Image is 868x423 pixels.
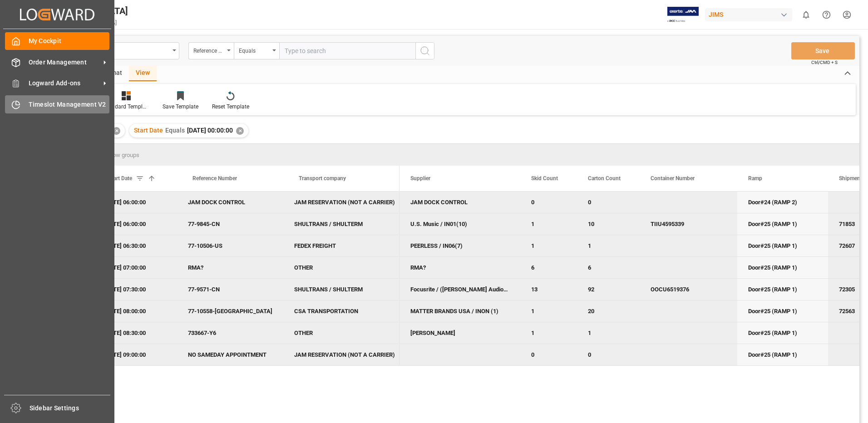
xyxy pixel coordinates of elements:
[104,103,149,111] div: Standard Templates
[399,235,520,256] div: PEERLESS / IN06(7)
[748,279,817,300] div: Door#25 (RAMP 1)
[5,95,109,113] a: Timeslot Management V2
[520,344,577,365] div: 0
[108,175,132,182] span: Start Date
[294,236,389,256] div: FEDEX FREIGHT
[39,235,399,257] div: Press SPACE to deselect this row.
[577,192,640,213] div: 0
[811,59,838,66] span: Ctrl/CMD + S
[29,58,100,67] span: Order Management
[520,257,577,278] div: 6
[294,279,389,300] div: SHULTRANS / SHULTERM
[640,279,715,300] div: OOCU6519376
[294,344,389,365] div: JAM RESERVATION (NOT A CARRIER)
[705,8,792,21] div: JIMS
[188,42,234,59] button: open menu
[415,42,434,59] button: search button
[577,300,640,322] div: 20
[520,213,577,235] div: 1
[748,236,817,256] div: Door#25 (RAMP 1)
[39,344,399,366] div: Press SPACE to deselect this row.
[588,175,621,182] span: Carton Count
[129,66,157,81] div: View
[520,235,577,256] div: 1
[520,300,577,322] div: 1
[520,192,577,213] div: 0
[399,192,520,213] div: JAM DOCK CONTROL
[163,103,198,111] div: Save Template
[177,279,283,300] div: 77-9571-CN
[39,300,399,322] div: Press SPACE to deselect this row.
[236,127,244,135] div: ✕
[294,301,389,322] div: CSA TRANSPORTATION
[93,279,177,300] div: [DATE] 07:30:00
[93,235,177,256] div: [DATE] 06:30:00
[39,213,399,235] div: Press SPACE to deselect this row.
[294,192,389,213] div: JAM RESERVATION (NOT A CARRIER)
[29,100,110,109] span: Timeslot Management V2
[651,175,695,182] span: Container Number
[796,5,816,25] button: show 0 new notifications
[39,322,399,344] div: Press SPACE to deselect this row.
[212,103,249,111] div: Reset Template
[93,213,177,235] div: [DATE] 06:00:00
[705,6,796,23] button: JIMS
[5,32,109,50] a: My Cockpit
[294,214,389,235] div: SHULTRANS / SHULTERM
[577,279,640,300] div: 92
[399,300,520,322] div: MATTER BRANDS USA / INON (1)
[93,192,177,213] div: [DATE] 06:00:00
[177,300,283,322] div: 77-10558-[GEOGRAPHIC_DATA]
[748,192,817,213] div: Door#24 (RAMP 2)
[192,175,237,182] span: Reference Number
[165,127,185,134] span: Equals
[531,175,558,182] span: Skid Count
[399,213,520,235] div: U.S. Music / IN01(10)
[177,192,283,213] div: JAM DOCK CONTROL
[29,36,110,46] span: My Cockpit
[748,214,817,235] div: Door#25 (RAMP 1)
[640,213,715,235] div: TIIU4595339
[748,301,817,322] div: Door#25 (RAMP 1)
[279,42,415,59] input: Type to search
[294,257,389,278] div: OTHER
[134,127,163,134] span: Start Date
[193,44,224,55] div: Reference Number
[93,300,177,322] div: [DATE] 08:00:00
[177,213,283,235] div: 77-9845-CN
[239,44,270,55] div: Equals
[410,175,430,182] span: Supplier
[177,322,283,344] div: 733667-Y6
[816,5,837,25] button: Help Center
[93,257,177,278] div: [DATE] 07:00:00
[39,257,399,279] div: Press SPACE to deselect this row.
[399,322,520,344] div: [PERSON_NAME]
[93,344,177,365] div: [DATE] 09:00:00
[39,192,399,213] div: Press SPACE to deselect this row.
[748,257,817,278] div: Door#25 (RAMP 1)
[177,344,283,365] div: NO SAMEDAY APPOINTMENT
[294,323,389,344] div: OTHER
[30,403,111,413] span: Sidebar Settings
[234,42,279,59] button: open menu
[791,42,855,59] button: Save
[667,7,699,23] img: Exertis%20JAM%20-%20Email%20Logo.jpg_1722504956.jpg
[299,175,346,182] span: Transport company
[177,235,283,256] div: 77-10506-US
[520,322,577,344] div: 1
[520,279,577,300] div: 13
[577,322,640,344] div: 1
[577,235,640,256] div: 1
[93,322,177,344] div: [DATE] 08:30:00
[748,323,817,344] div: Door#25 (RAMP 1)
[577,257,640,278] div: 6
[113,127,120,135] div: ✕
[748,175,762,182] span: Ramp
[577,213,640,235] div: 10
[577,344,640,365] div: 0
[399,279,520,300] div: Focusrite / ([PERSON_NAME] Audio) IN06(5)
[399,257,520,278] div: RMA?
[748,344,817,365] div: Door#25 (RAMP 1)
[29,79,100,88] span: Logward Add-ons
[39,279,399,300] div: Press SPACE to deselect this row.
